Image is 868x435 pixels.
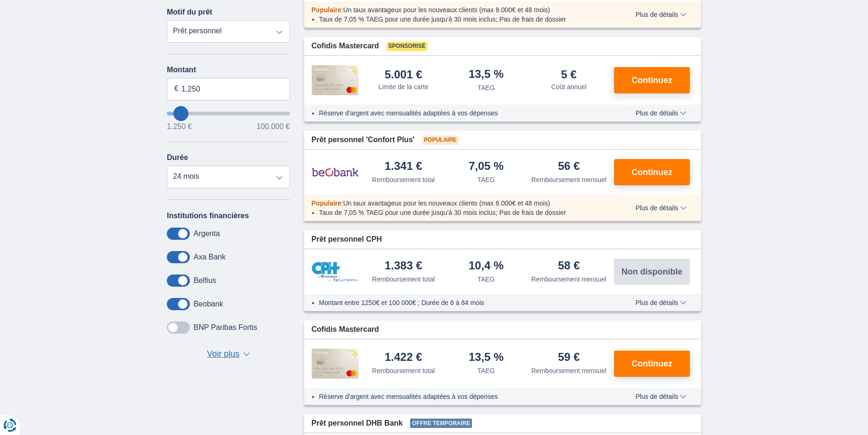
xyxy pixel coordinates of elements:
[312,262,359,282] img: pret personnel CPH Banque
[558,351,580,364] div: 59 €
[478,83,495,92] div: TAEG
[531,275,606,284] div: Remboursement mensuel
[551,82,587,92] div: Coût annuel
[422,136,459,145] span: Populaire
[304,198,616,208] div: :
[312,349,359,379] img: pret personnel Cofidis CC
[372,175,435,184] div: Remboursement total
[204,348,253,361] button: Voir plus ▼
[256,123,290,130] span: 100.000 €
[319,392,608,401] li: Réserve d'argent avec mensualités adaptées à vos dépenses
[636,205,687,211] span: Plus de détails
[194,276,216,285] label: Belfius
[167,212,249,220] label: Institutions financières
[312,199,342,207] span: Populaire
[372,366,435,375] div: Remboursement total
[385,160,422,173] div: 1.341 €
[312,6,342,14] span: Populaire
[385,260,422,273] div: 1.383 €
[629,393,694,400] button: Plus de détails
[410,419,472,428] span: Offre temporaire
[478,275,495,284] div: TAEG
[207,348,239,360] span: Voir plus
[636,11,687,18] span: Plus de détails
[629,204,694,212] button: Plus de détails
[343,199,550,207] span: Un taux avantageux pour les nouveaux clients (max 8.000€ et 48 mois)
[385,351,422,364] div: 1.422 €
[312,418,403,429] span: Prêt personnel DHB Bank
[636,299,687,306] span: Plus de détails
[167,123,192,130] span: 1.250 €
[312,135,415,145] span: Prêt personnel 'Confort Plus'
[304,5,616,15] div: :
[385,69,422,80] div: 5.001 €
[167,112,290,115] input: wantToBorrow
[319,108,608,118] li: Réserve d'argent avec mensualités adaptées à vos dépenses
[478,175,495,184] div: TAEG
[614,67,690,93] button: Continuez
[167,8,212,16] label: Motif du prêt
[632,359,673,368] span: Continuez
[167,66,290,74] label: Montant
[469,160,504,173] div: 7,05 %
[194,229,220,238] label: Argenta
[614,351,690,377] button: Continuez
[558,260,580,273] div: 58 €
[629,109,694,117] button: Plus de détails
[632,168,673,176] span: Continuez
[378,82,428,92] div: Limite de la carte
[343,6,550,14] span: Un taux avantageux pour les nouveaux clients (max 8.000€ et 48 mois)
[312,65,359,95] img: pret personnel Cofidis CC
[629,11,694,18] button: Plus de détails
[629,299,694,306] button: Plus de détails
[372,275,435,284] div: Remboursement total
[319,298,608,307] li: Montant entre 1250€ et 100 000€ ; Durée de 6 à 84 mois
[531,175,606,184] div: Remboursement mensuel
[531,366,606,375] div: Remboursement mensuel
[167,153,188,162] label: Durée
[194,323,257,332] label: BNP Paribas Fortis
[243,352,250,356] span: ▼
[194,253,225,261] label: Axa Bank
[194,300,223,308] label: Beobank
[319,208,608,217] li: Taux de 7,05 % TAEG pour une durée jusqu’à 30 mois inclus; Pas de frais de dossier
[561,69,576,80] div: 5 €
[621,267,682,276] span: Non disponible
[632,76,673,84] span: Continuez
[174,84,179,94] span: €
[636,110,687,116] span: Plus de détails
[312,160,359,184] img: pret personnel Beobank
[478,366,495,375] div: TAEG
[312,324,379,335] span: Cofidis Mastercard
[469,69,504,81] div: 13,5 %
[558,160,580,173] div: 56 €
[636,393,687,400] span: Plus de détails
[312,234,382,245] span: Prêt personnel CPH
[469,260,504,273] div: 10,4 %
[614,259,690,285] button: Non disponible
[387,42,427,51] span: Sponsorisé
[614,159,690,185] button: Continuez
[469,351,504,364] div: 13,5 %
[319,15,608,24] li: Taux de 7,05 % TAEG pour une durée jusqu’à 30 mois inclus; Pas de frais de dossier
[312,41,379,52] span: Cofidis Mastercard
